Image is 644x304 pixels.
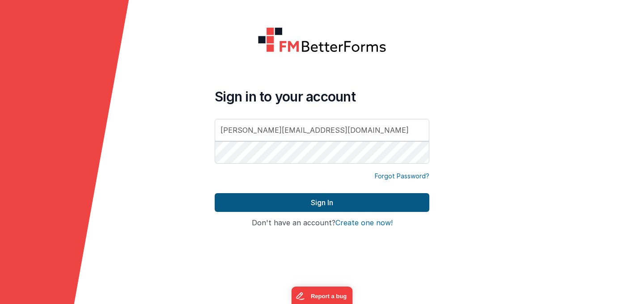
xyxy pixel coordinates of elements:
[215,219,429,227] h4: Don't have an account?
[335,219,393,227] button: Create one now!
[215,193,429,212] button: Sign In
[215,89,429,105] h4: Sign in to your account
[375,172,429,181] a: Forgot Password?
[215,119,429,141] input: Email Address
